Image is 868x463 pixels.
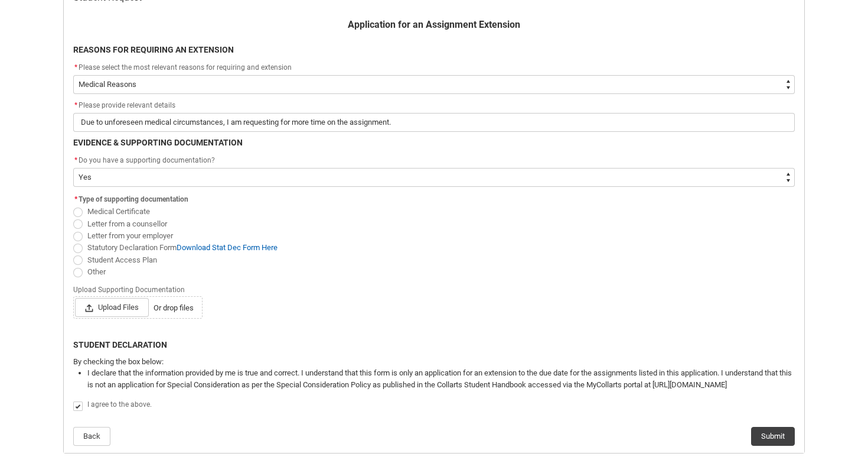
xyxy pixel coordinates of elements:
[75,298,149,317] span: Upload Files
[73,101,175,109] span: Please provide relevant details
[73,356,795,368] p: By checking the box below:
[87,255,157,264] span: Student Access Plan
[74,195,77,203] abbr: required
[74,101,77,109] abbr: required
[73,340,167,349] b: STUDENT DECLARATION
[177,243,278,252] a: Download Stat Dec Form Here
[73,282,190,295] span: Upload Supporting Documentation
[73,427,110,446] button: Back
[87,267,106,276] span: Other
[751,427,795,446] button: Submit
[87,367,795,390] li: I declare that the information provided by me is true and correct. I understand that this form is...
[74,156,77,164] abbr: required
[348,19,520,30] b: Application for an Assignment Extension
[73,138,243,147] b: EVIDENCE & SUPPORTING DOCUMENTATION
[87,400,152,409] span: I agree to the above.
[87,219,167,228] span: Letter from a counsellor
[79,63,292,72] span: Please select the most relevant reasons for requiring and extension
[87,231,173,240] span: Letter from your employer
[87,207,150,216] span: Medical Certificate
[87,243,278,252] span: Statutory Declaration Form
[79,195,188,203] span: Type of supporting documentation
[79,156,215,164] span: Do you have a supporting documentation?
[154,302,194,314] span: Or drop files
[73,45,234,54] b: REASONS FOR REQUIRING AN EXTENSION
[74,63,77,72] abbr: required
